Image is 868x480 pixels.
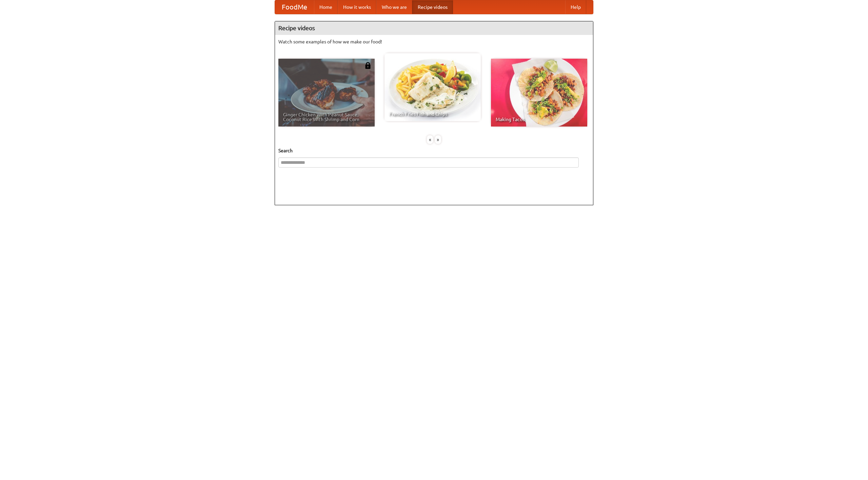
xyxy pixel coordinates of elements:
a: French Fries Fish and Chips [384,53,481,121]
div: » [435,135,441,144]
a: FoodMe [275,0,314,14]
a: Recipe videos [412,0,453,14]
a: Who we are [376,0,412,14]
a: Help [565,0,586,14]
h5: Search [278,147,590,154]
a: How it works [338,0,376,14]
div: « [427,135,433,144]
a: Home [314,0,338,14]
span: French Fries Fish and Chips [389,112,476,116]
span: Making Tacos [496,117,583,122]
p: Watch some examples of how we make our food! [278,38,590,45]
a: Making Tacos [491,59,587,127]
img: 483408.png [364,62,371,69]
h4: Recipe videos [275,21,593,35]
